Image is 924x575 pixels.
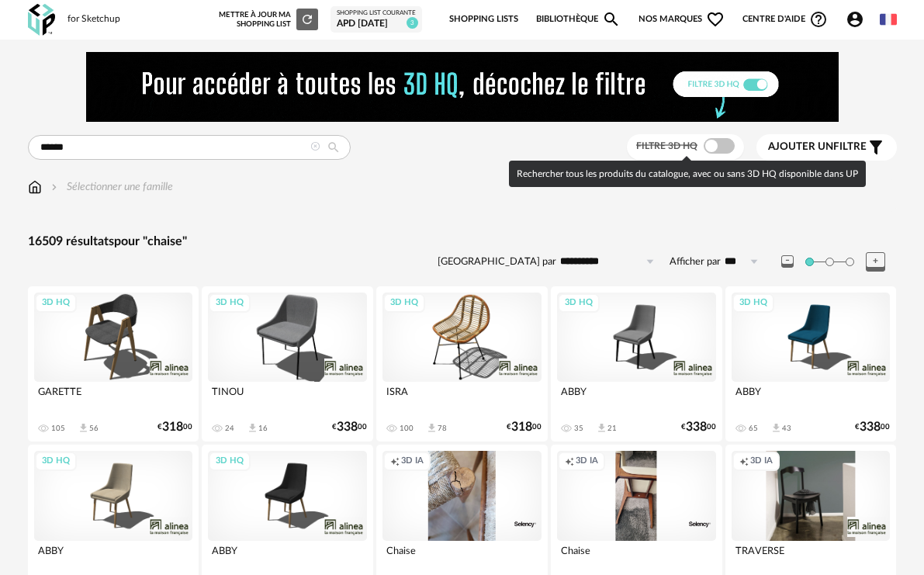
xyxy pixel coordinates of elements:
[770,422,782,434] span: Download icon
[337,18,416,30] div: APD [DATE]
[438,424,447,433] div: 78
[426,422,438,434] span: Download icon
[258,424,268,433] div: 16
[636,141,697,151] span: Filtre 3D HQ
[638,3,725,36] span: Nos marques
[686,422,707,432] span: 338
[35,452,77,471] div: 3D HQ
[86,52,839,122] img: FILTRE%20HQ%20NEW_V1%20(4).gif
[670,255,721,268] label: Afficher par
[438,255,556,268] label: [GEOGRAPHIC_DATA] par
[48,179,61,195] img: svg+xml;base64,PHN2ZyB3aWR0aD0iMTYiIGhlaWdodD0iMTYiIHZpZXdCb3g9IjAgMCAxNiAxNiIgZmlsbD0ibm9uZSIgeG...
[602,10,621,29] span: Magnify icon
[809,10,828,29] span: Help Circle Outline icon
[749,424,758,433] div: 65
[507,422,542,432] div: € 00
[51,424,65,433] div: 105
[219,9,318,30] div: Mettre à jour ma Shopping List
[880,11,897,28] img: fr
[382,541,542,572] div: Chaise
[557,541,716,572] div: Chaise
[48,179,173,195] div: Sélectionner une famille
[28,179,42,195] img: svg+xml;base64,PHN2ZyB3aWR0aD0iMTYiIGhlaWdodD0iMTciIHZpZXdCb3g9IjAgMCAxNiAxNyIgZmlsbD0ibm9uZSIgeG...
[860,422,881,432] span: 338
[34,541,193,572] div: ABBY
[846,10,871,29] span: Account Circle icon
[67,13,120,26] div: for Sketchup
[28,286,199,442] a: 3D HQ GARETTE 105 Download icon 56 €31800
[202,286,373,442] a: 3D HQ TINOU 24 Download icon 16 €33800
[551,286,722,442] a: 3D HQ ABBY 35 Download icon 21 €33800
[732,541,891,572] div: TRAVERSE
[768,141,833,152] span: Ajouter un
[565,455,574,467] span: Creation icon
[28,234,897,250] div: 16509 résultats
[607,424,617,433] div: 21
[247,422,258,434] span: Download icon
[332,422,367,432] div: € 00
[383,293,425,313] div: 3D HQ
[596,422,607,434] span: Download icon
[750,455,773,467] span: 3D IA
[28,4,55,36] img: OXP
[390,455,400,467] span: Creation icon
[78,422,89,434] span: Download icon
[867,138,885,157] span: Filter icon
[732,293,774,313] div: 3D HQ
[225,424,234,433] div: 24
[401,455,424,467] span: 3D IA
[382,382,542,413] div: ISRA
[574,424,583,433] div: 35
[557,382,716,413] div: ABBY
[162,422,183,432] span: 318
[782,424,791,433] div: 43
[89,424,99,433] div: 56
[846,10,864,29] span: Account Circle icon
[509,161,866,187] div: Rechercher tous les produits du catalogue, avec ou sans 3D HQ disponible dans UP
[337,422,358,432] span: 338
[208,382,367,413] div: TINOU
[536,3,621,36] a: BibliothèqueMagnify icon
[732,382,891,413] div: ABBY
[157,422,192,432] div: € 00
[35,293,77,313] div: 3D HQ
[681,422,716,432] div: € 00
[337,9,416,17] div: Shopping List courante
[739,455,749,467] span: Creation icon
[376,286,548,442] a: 3D HQ ISRA 100 Download icon 78 €31800
[756,134,897,161] button: Ajouter unfiltre Filter icon
[742,10,829,29] span: Centre d'aideHelp Circle Outline icon
[114,235,187,248] span: pour "chaise"
[511,422,532,432] span: 318
[855,422,890,432] div: € 00
[449,3,518,36] a: Shopping Lists
[725,286,897,442] a: 3D HQ ABBY 65 Download icon 43 €33800
[209,452,251,471] div: 3D HQ
[337,9,416,29] a: Shopping List courante APD [DATE] 3
[400,424,414,433] div: 100
[768,140,867,154] span: filtre
[209,293,251,313] div: 3D HQ
[407,17,418,29] span: 3
[706,10,725,29] span: Heart Outline icon
[300,16,314,23] span: Refresh icon
[558,293,600,313] div: 3D HQ
[34,382,193,413] div: GARETTE
[576,455,598,467] span: 3D IA
[208,541,367,572] div: ABBY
